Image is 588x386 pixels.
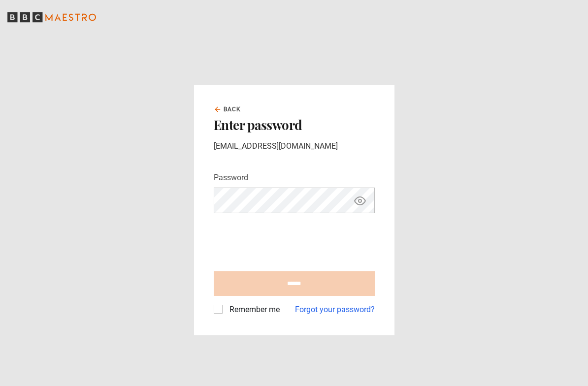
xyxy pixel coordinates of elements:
[214,172,248,184] label: Password
[352,192,368,209] button: Show password
[7,10,96,25] svg: BBC Maestro
[226,304,280,316] label: Remember me
[214,140,375,152] p: [EMAIL_ADDRESS][DOMAIN_NAME]
[224,105,241,114] span: Back
[295,304,375,316] a: Forgot your password?
[214,221,363,259] iframe: reCAPTCHA
[214,105,241,114] a: Back
[214,118,375,132] h2: Enter password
